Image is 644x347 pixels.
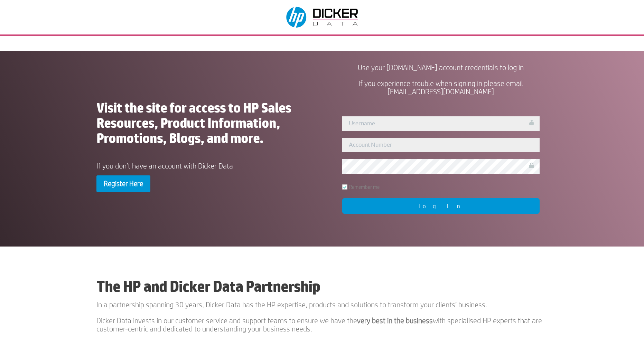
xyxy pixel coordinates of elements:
input: Account Number [342,138,539,152]
span: If you experience trouble when signing in please email [EMAIL_ADDRESS][DOMAIN_NAME] [358,79,523,96]
b: very best in the business [357,316,433,325]
a: Register Here [96,175,150,192]
span: In a partnership spanning 30 years, Dicker Data has the HP expertise, products and solutions to t... [96,300,487,309]
b: The HP and Dicker Data Partnership [96,277,320,295]
span: with specialised HP experts that are customer-centric and dedicated to understanding your busines... [96,316,542,333]
input: Username [342,116,539,131]
img: Dicker Data & HP [282,3,364,31]
h1: Visit the site for access to HP Sales Resources, Product Information, Promotions, Blogs, and more. [96,100,309,149]
label: Remember me [342,184,380,190]
input: Log In [342,198,539,214]
span: If you don’t have an account with Dicker Data [96,162,233,170]
span: Use your [DOMAIN_NAME] account credentials to log in [358,63,524,71]
span: Dicker Data invests in our customer service and support teams to ensure we have the [96,316,357,325]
